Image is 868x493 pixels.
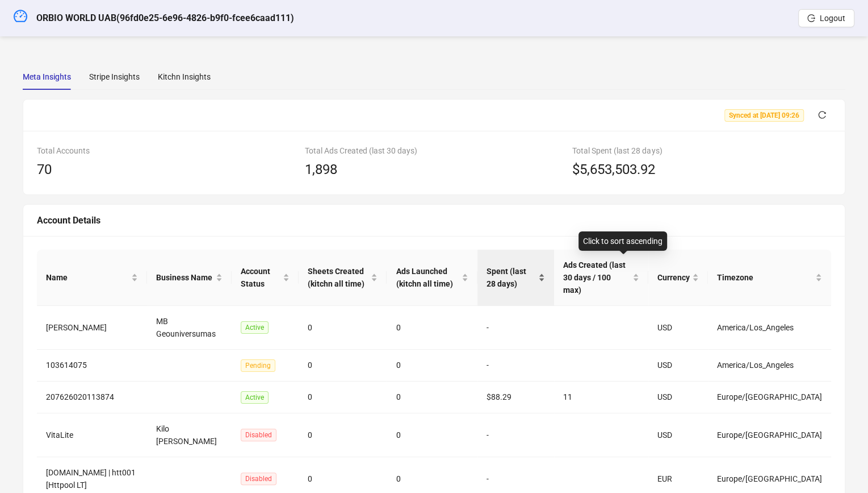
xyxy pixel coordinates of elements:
td: 103614075 [37,350,147,382]
th: Account Status [232,250,299,306]
button: Logout [798,9,854,27]
td: $88.29 [477,382,554,413]
span: Disabled [241,429,276,441]
span: Business Name [156,271,213,284]
td: America/Los_Angeles [708,350,831,382]
div: Account Details [37,213,831,227]
td: 0 [299,382,387,413]
span: logout [807,14,815,22]
span: $5,653,503.92 [572,159,655,181]
td: 0 [387,382,477,413]
div: Total Spent (last 28 days) [572,144,831,157]
td: 0 [387,413,477,457]
td: USD [648,350,708,382]
div: Kitchn Insights [158,71,211,83]
span: Currency [657,271,690,284]
td: Europe/[GEOGRAPHIC_DATA] [708,413,831,457]
td: USD [648,382,708,413]
span: Ads Launched (kitchn all time) [396,265,459,290]
td: [PERSON_NAME] [37,306,147,350]
td: - [477,413,554,457]
span: Ads Created (last 30 days / 100 max) [563,259,630,296]
th: Spent (last 28 days) [477,250,554,306]
th: Ads Created (last 30 days / 100 max) [554,250,648,306]
th: Business Name [147,250,232,306]
td: America/Los_Angeles [708,306,831,350]
span: Spent (last 28 days) [487,265,536,290]
td: VitaLite [37,413,147,457]
td: USD [648,306,708,350]
span: Logout [820,14,845,23]
td: 0 [299,306,387,350]
td: 0 [387,350,477,382]
td: 0 [299,413,387,457]
span: 1,898 [305,161,337,177]
span: Account Status [241,265,281,290]
td: 0 [387,306,477,350]
td: 0 [299,350,387,382]
span: reload [818,111,826,119]
th: Name [37,250,147,306]
span: Pending [241,359,275,372]
td: - [477,350,554,382]
th: Currency [648,250,708,306]
span: Disabled [241,473,276,485]
td: 11 [554,382,648,413]
td: - [477,306,554,350]
div: Stripe Insights [89,71,140,83]
span: Name [46,271,129,284]
span: dashboard [14,9,27,23]
td: Kilo [PERSON_NAME] [147,413,232,457]
th: Sheets Created (kitchn all time) [299,250,387,306]
span: Sheets Created (kitchn all time) [308,265,368,290]
span: Active [241,321,269,334]
th: Ads Launched (kitchn all time) [387,250,477,306]
span: Active [241,391,269,404]
span: Synced at [DATE] 09:26 [724,109,804,122]
div: Meta Insights [23,71,71,83]
span: Timezone [717,271,813,284]
td: 207626020113874 [37,382,147,413]
span: 70 [37,161,52,177]
td: MB Geouniversumas [147,306,232,350]
td: Europe/[GEOGRAPHIC_DATA] [708,382,831,413]
td: USD [648,413,708,457]
th: Timezone [708,250,831,306]
h5: ORBIO WORLD UAB ( 96fd0e25-6e96-4826-b9f0-fcee6caad111 ) [36,11,294,25]
div: Total Ads Created (last 30 days) [305,144,564,157]
div: Total Accounts [37,144,296,157]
